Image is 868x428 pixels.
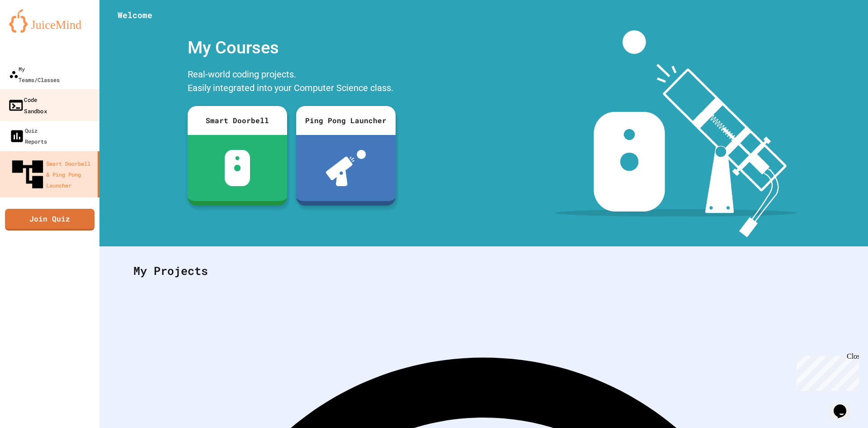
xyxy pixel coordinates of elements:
[124,253,843,289] div: My Projects
[296,106,396,135] div: Ping Pong Launcher
[9,125,47,147] div: Quiz Reports
[830,392,859,419] iframe: chat widget
[183,30,400,65] div: My Courses
[183,65,400,99] div: Real-world coding projects. Easily integrated into your Computer Science class.
[9,9,90,33] img: logo-orange.svg
[225,150,250,186] img: sdb-white.svg
[188,106,287,135] div: Smart Doorbell
[793,352,859,391] iframe: chat widget
[8,94,47,116] div: Code Sandbox
[5,209,94,231] a: Join Quiz
[326,150,366,186] img: ppl-with-ball.png
[555,30,797,237] img: banner-image-my-projects.png
[4,4,62,58] div: Chat with us now!Close
[9,156,94,193] div: Smart Doorbell & Ping Pong Launcher
[9,63,60,85] div: My Teams/Classes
